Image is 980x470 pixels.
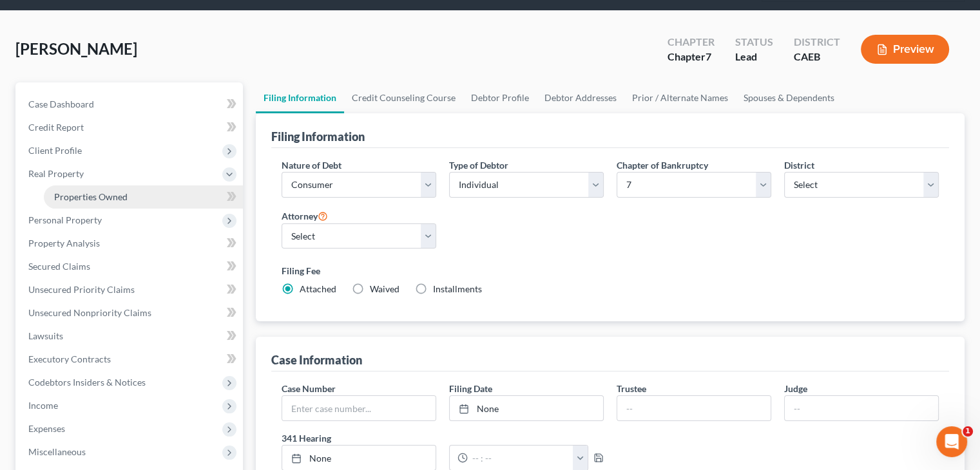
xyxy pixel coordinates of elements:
span: Personal Property [28,214,102,225]
a: Credit Report [18,116,243,139]
span: Client Profile [28,145,82,156]
span: Case Dashboard [28,99,94,109]
a: Spouses & Dependents [736,82,842,113]
label: Filing Date [449,382,492,395]
div: Chapter [668,50,715,64]
a: Credit Counseling Course [344,82,463,113]
label: Case Number [282,382,336,395]
div: District [794,35,840,50]
span: Secured Claims [28,261,90,272]
a: Prior / Alternate Names [624,82,736,113]
label: Chapter of Bankruptcy [617,158,708,172]
a: Unsecured Nonpriority Claims [18,301,243,324]
span: Credit Report [28,122,84,133]
a: Lawsuits [18,324,243,348]
span: Income [28,400,58,411]
div: Chapter [668,35,715,50]
a: Property Analysis [18,232,243,255]
a: Debtor Profile [463,82,537,113]
label: District [784,158,814,172]
label: Filing Fee [282,264,939,277]
span: Waived [370,283,399,294]
span: Property Analysis [28,238,100,249]
span: Installments [433,283,482,294]
a: None [282,446,436,470]
span: Miscellaneous [28,446,86,457]
span: 7 [706,50,711,62]
a: Secured Claims [18,255,243,278]
a: Properties Owned [44,185,243,209]
div: Case Information [271,352,362,368]
span: 1 [963,426,973,437]
input: -- [617,396,771,420]
label: Judge [784,382,807,395]
a: Debtor Addresses [537,82,624,113]
span: Expenses [28,423,65,434]
iframe: Intercom live chat [936,426,967,457]
span: Codebtors Insiders & Notices [28,377,146,388]
label: Nature of Debt [282,158,341,172]
label: 341 Hearing [275,431,610,445]
button: Preview [861,35,949,64]
a: Executory Contracts [18,348,243,371]
span: Lawsuits [28,330,63,341]
div: Lead [735,50,773,64]
label: Trustee [617,382,646,395]
input: -- [785,396,938,420]
span: [PERSON_NAME] [15,39,137,58]
span: Unsecured Nonpriority Claims [28,307,151,318]
a: None [450,396,603,420]
div: Status [735,35,773,50]
span: Unsecured Priority Claims [28,284,135,295]
div: CAEB [794,50,840,64]
label: Attorney [282,208,328,223]
span: Attached [300,283,336,294]
span: Properties Owned [54,191,128,202]
span: Executory Contracts [28,353,111,364]
label: Type of Debtor [449,158,508,172]
div: Filing Information [271,129,365,144]
a: Filing Information [256,82,344,113]
span: Real Property [28,168,84,179]
a: Case Dashboard [18,93,243,116]
input: -- : -- [468,446,573,470]
a: Unsecured Priority Claims [18,278,243,301]
input: Enter case number... [282,396,436,420]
